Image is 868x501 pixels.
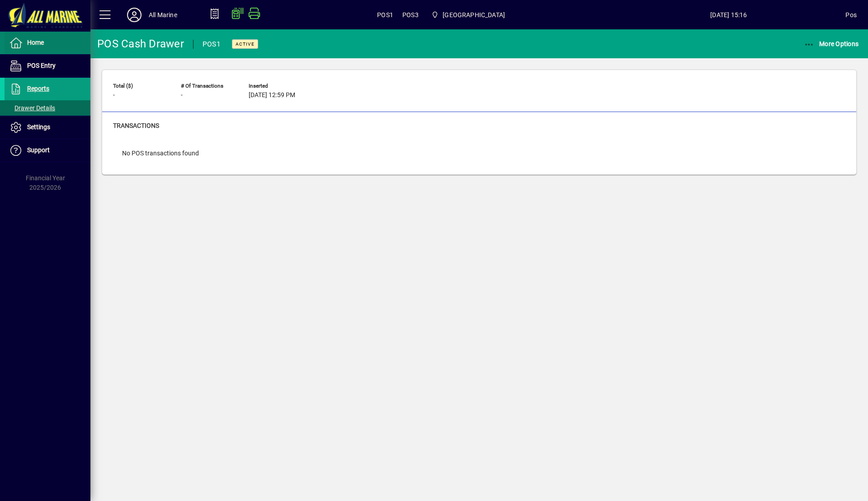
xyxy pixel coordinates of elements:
span: # of Transactions [181,83,235,89]
a: Home [5,32,90,54]
span: Drawer Details [9,104,55,112]
span: Home [27,39,44,46]
div: All Marine [149,8,177,22]
span: POS Entry [27,62,56,69]
button: Profile [120,7,149,23]
span: - [181,92,183,99]
span: Support [27,146,50,154]
span: Settings [27,123,50,131]
span: [DATE] 15:16 [612,8,845,22]
span: Transactions [113,122,159,129]
span: - [113,92,115,99]
div: Pos [845,8,857,22]
span: More Options [804,40,859,47]
button: More Options [802,36,861,52]
span: Port Road [428,7,509,23]
span: POS3 [402,8,419,22]
span: Reports [27,85,49,92]
span: [GEOGRAPHIC_DATA] [443,8,505,22]
span: [DATE] 12:59 PM [249,92,295,99]
a: Settings [5,116,90,139]
div: No POS transactions found [113,140,208,167]
span: Inserted [249,83,303,89]
div: POS Cash Drawer [97,37,184,51]
div: POS1 [203,37,221,52]
span: Total ($) [113,83,167,89]
a: POS Entry [5,55,90,77]
span: POS1 [377,8,393,22]
span: Active [236,41,255,47]
a: Support [5,139,90,162]
a: Drawer Details [5,100,90,116]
